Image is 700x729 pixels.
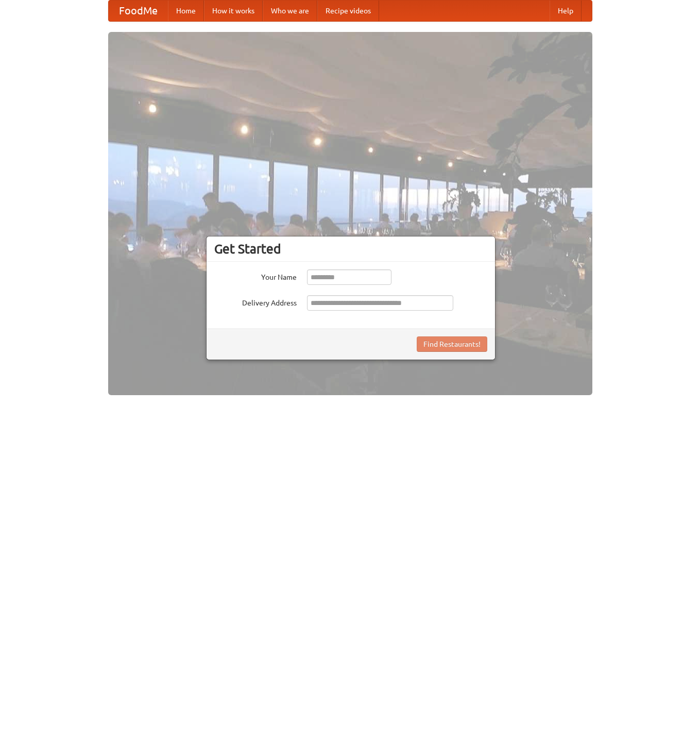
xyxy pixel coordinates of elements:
[214,269,297,282] label: Your Name
[204,1,263,21] a: How it works
[550,1,582,21] a: Help
[417,336,487,352] button: Find Restaurants!
[214,241,487,257] h3: Get Started
[109,1,168,21] a: FoodMe
[168,1,204,21] a: Home
[263,1,317,21] a: Who we are
[317,1,379,21] a: Recipe videos
[214,295,297,308] label: Delivery Address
